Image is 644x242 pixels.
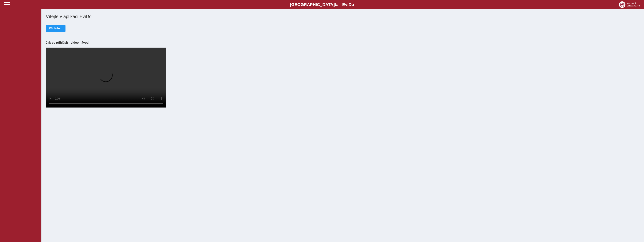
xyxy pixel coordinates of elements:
[335,2,336,7] span: t
[348,2,351,7] span: D
[46,14,639,19] h1: Vítejte v aplikaci EviDo
[46,41,639,44] h3: Jak se přihlásit - video návod
[11,2,633,7] b: [GEOGRAPHIC_DATA] a - Evi
[46,25,65,32] button: Přihlášení
[49,27,62,30] span: Přihlášení
[352,2,354,7] span: o
[619,1,640,8] img: logo_web_su.png
[46,48,166,108] video: Your browser does not support the video tag.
